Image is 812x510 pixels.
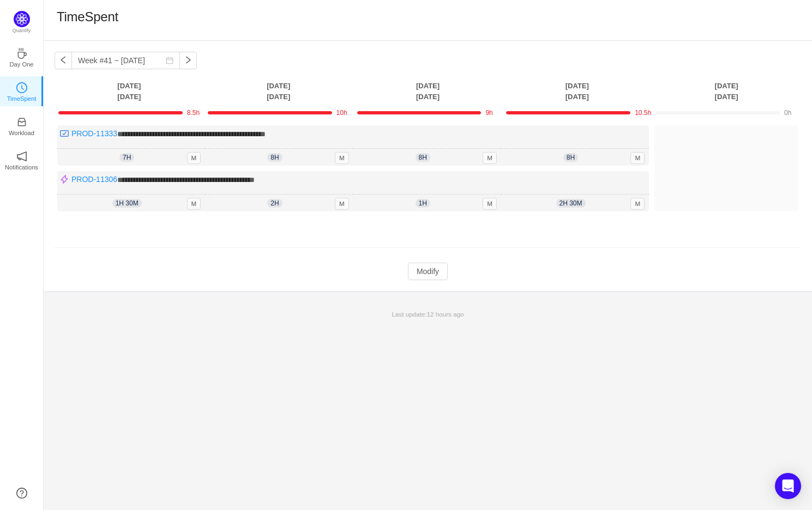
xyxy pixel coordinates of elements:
span: 12 hours ago [427,311,464,318]
span: M [335,198,349,210]
a: icon: question-circle [16,488,27,499]
p: Day One [9,59,33,69]
div: Open Intercom Messenger [775,473,801,499]
a: icon: clock-circleTimeSpent [16,86,27,96]
span: M [483,152,497,164]
span: 2h [267,199,282,208]
th: [DATE] [DATE] [652,80,801,102]
h1: TimeSpent [57,9,118,25]
i: icon: inbox [16,117,27,127]
a: icon: coffeeDay One [16,51,27,62]
th: [DATE] [DATE] [353,80,503,102]
img: 10307 [60,175,69,184]
input: Select a week [71,52,180,69]
span: M [630,152,645,164]
span: 10h [336,109,347,117]
th: [DATE] [DATE] [502,80,652,102]
span: 8h [267,153,282,162]
span: 8h [416,153,430,162]
i: icon: notification [16,151,27,162]
p: TimeSpent [7,94,37,104]
span: M [335,152,349,164]
button: icon: left [55,52,72,69]
span: 0h [784,109,791,117]
p: Workload [9,128,34,138]
th: [DATE] [DATE] [55,80,204,102]
button: icon: right [179,52,197,69]
span: 1h 30m [112,199,142,208]
a: PROD-11306 [71,175,117,184]
i: icon: clock-circle [16,82,27,93]
span: M [187,198,201,210]
i: icon: coffee [16,48,27,59]
span: M [630,198,645,210]
i: icon: calendar [166,57,173,64]
span: 2h 30m [556,199,586,208]
a: icon: inboxWorkload [16,120,27,131]
a: PROD-11333 [71,129,117,138]
th: [DATE] [DATE] [204,80,353,102]
span: M [483,198,497,210]
p: Quantify [13,27,31,35]
span: 8.5h [187,109,200,117]
p: Notifications [5,162,38,172]
span: 9h [485,109,492,117]
span: 7h [119,153,134,162]
span: 1h [416,199,430,208]
span: M [187,152,201,164]
button: Modify [408,263,448,280]
a: icon: notificationNotifications [16,154,27,165]
img: 10300 [60,129,69,138]
span: 8h [563,153,578,162]
img: Quantify [14,11,30,27]
span: Last update: [392,311,464,318]
span: 10.5h [635,109,651,117]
